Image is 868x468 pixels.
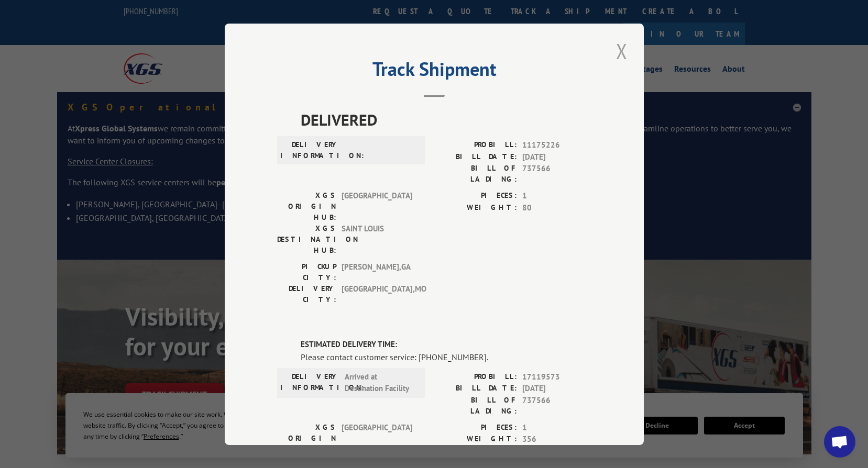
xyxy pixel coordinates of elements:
[434,394,517,416] label: BILL OF LADING:
[522,190,591,202] span: 1
[434,421,517,433] label: PIECES:
[277,261,336,283] label: PICKUP CITY:
[301,350,591,363] div: Please contact customer service: [PHONE_NUMBER].
[434,190,517,202] label: PIECES:
[522,202,591,214] span: 80
[277,223,336,256] label: XGS DESTINATION HUB:
[522,383,591,395] span: [DATE]
[342,223,412,256] span: SAINT LOUIS
[522,163,591,185] span: 737566
[434,151,517,163] label: BILL DATE:
[824,426,855,458] a: Open chat
[277,62,591,82] h2: Track Shipment
[522,421,591,433] span: 1
[434,202,517,214] label: WEIGHT:
[277,283,336,305] label: DELIVERY CITY:
[434,139,517,151] label: PROBILL:
[342,261,412,283] span: [PERSON_NAME] , GA
[434,383,517,395] label: BILL DATE:
[434,371,517,383] label: PROBILL:
[280,139,339,161] label: DELIVERY INFORMATION:
[301,339,591,351] label: ESTIMATED DELIVERY TIME:
[522,433,591,445] span: 356
[522,139,591,151] span: 11175226
[522,151,591,163] span: [DATE]
[434,433,517,445] label: WEIGHT:
[342,283,412,305] span: [GEOGRAPHIC_DATA] , MO
[345,371,415,394] span: Arrived at Destination Facility
[301,108,591,131] span: DELIVERED
[342,421,412,454] span: [GEOGRAPHIC_DATA]
[522,371,591,383] span: 17119573
[277,190,336,223] label: XGS ORIGIN HUB:
[280,371,339,394] label: DELIVERY INFORMATION:
[613,37,631,65] button: Close modal
[434,163,517,185] label: BILL OF LADING:
[277,421,336,454] label: XGS ORIGIN HUB:
[342,190,412,223] span: [GEOGRAPHIC_DATA]
[522,394,591,416] span: 737566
